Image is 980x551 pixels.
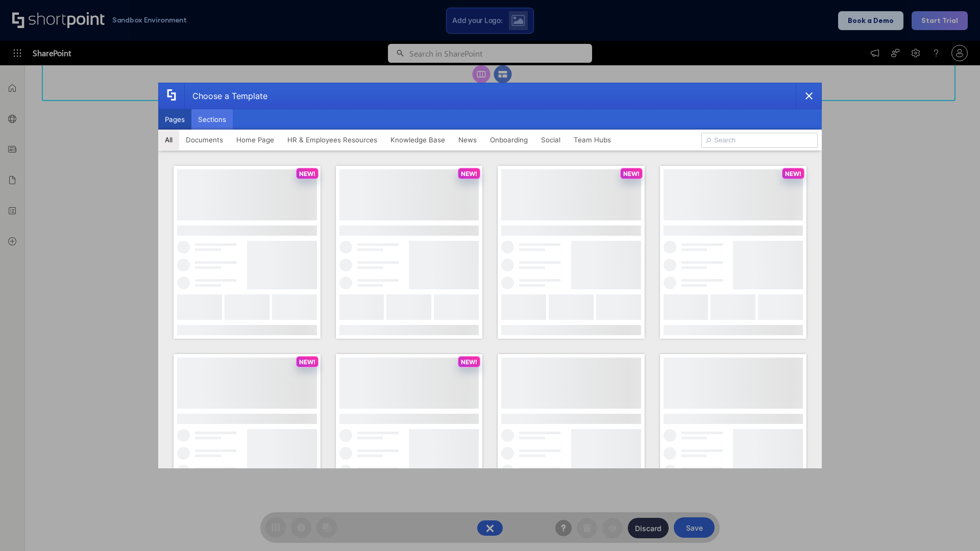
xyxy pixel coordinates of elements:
button: Documents [179,130,230,150]
p: NEW! [461,170,477,178]
div: Choose a Template [184,83,267,109]
input: Search [701,133,818,148]
button: All [158,130,179,150]
p: NEW! [623,170,640,178]
button: Team Hubs [567,130,618,150]
button: Knowledge Base [384,130,452,150]
button: Pages [158,109,191,130]
button: News [452,130,483,150]
button: Onboarding [483,130,534,150]
p: NEW! [299,358,315,366]
button: Social [534,130,567,150]
button: Home Page [230,130,281,150]
button: Sections [191,109,233,130]
div: template selector [158,83,822,468]
p: NEW! [299,170,315,178]
iframe: Chat Widget [929,502,980,551]
p: NEW! [461,358,477,366]
p: NEW! [785,170,801,178]
button: HR & Employees Resources [281,130,384,150]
